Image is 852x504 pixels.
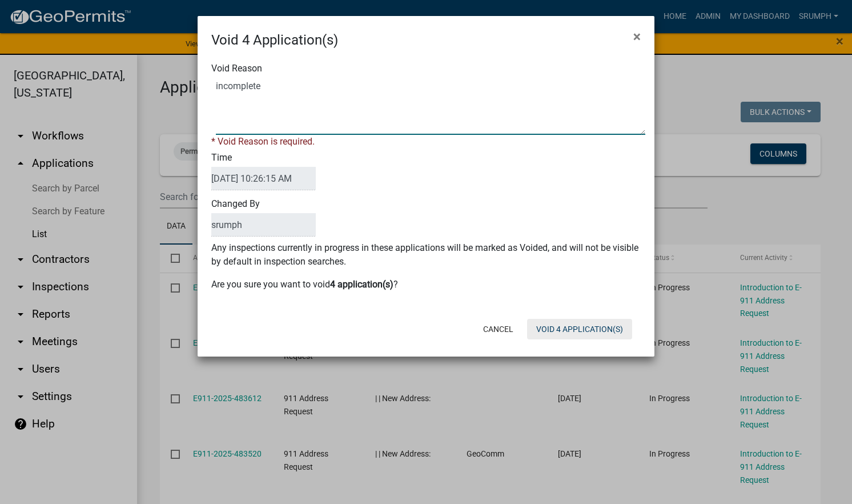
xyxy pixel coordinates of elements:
[211,30,338,50] h4: Void 4 Application(s)
[527,319,632,339] button: Void 4 Application(s)
[633,29,641,45] span: ×
[211,167,316,190] input: DateTime
[211,135,641,149] div: * Void Reason is required.
[211,153,316,190] label: Time
[211,199,316,237] label: Changed By
[474,319,523,339] button: Cancel
[211,241,641,269] p: Any inspections currently in progress in these applications will be marked as Voided, and will no...
[330,279,393,290] b: 4 application(s)
[211,64,262,73] label: Void Reason
[624,21,650,53] button: Close
[211,213,316,237] input: BulkActionUser
[216,78,645,135] textarea: Void Reason
[211,278,641,291] p: Are you sure you want to void ?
